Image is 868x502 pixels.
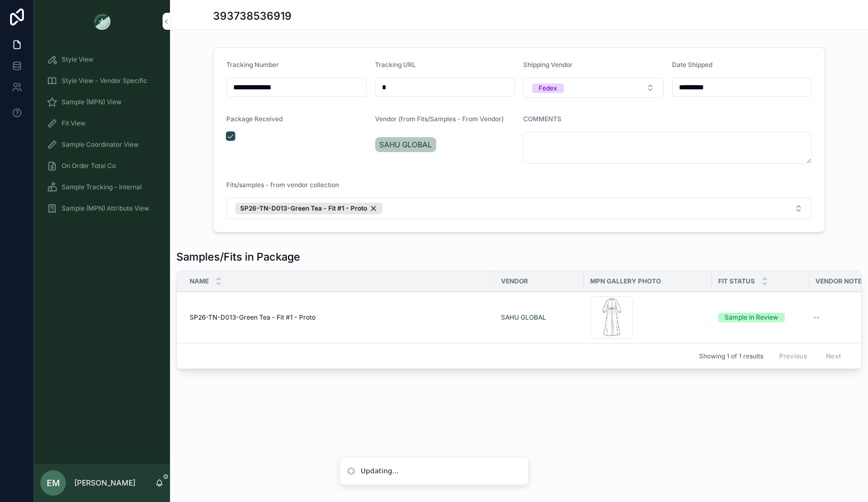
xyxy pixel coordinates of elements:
a: SAHU GLOBAL [501,313,577,322]
p: [PERSON_NAME] [74,478,135,488]
span: Fit View [62,119,86,128]
a: Sample Coordinator View [40,135,164,154]
span: COMMENTS [523,115,561,123]
span: Vendor (from Fits/Samples - From Vendor) [375,115,504,123]
span: On Order Total Co [62,162,116,170]
a: On Order Total Co [40,156,164,175]
a: Sample Tracking - Internal [40,178,164,197]
a: SP26-TN-D013-Green Tea - Fit #1 - Proto [190,313,488,322]
span: Shipping Vendor [523,61,573,69]
div: Sample In Review [725,313,778,322]
h1: 393738536919 [213,9,292,23]
span: Style View [62,55,93,64]
a: Style View - Vendor Specific [40,71,164,90]
div: Fedex [539,83,557,93]
span: Sample (MPN) View [62,98,122,106]
div: scrollable content [34,43,170,232]
span: MPN Gallery Photo [590,277,661,286]
span: Sample Tracking - Internal [62,183,142,191]
a: SAHU GLOBAL [501,313,546,322]
div: -- [813,313,820,322]
a: Style View [40,50,164,69]
span: SAHU GLOBAL [379,139,432,150]
div: Updating... [361,466,399,476]
button: Select Button [523,78,663,98]
span: Sample (MPN) Attribute View [62,204,149,213]
span: Tracking Number [226,61,279,69]
span: Tracking URL [375,61,416,69]
a: Sample In Review [718,313,803,322]
a: Sample (MPN) View [40,93,164,112]
a: Fit View [40,114,164,133]
span: Style View - Vendor Specific [62,77,147,85]
span: SP26-TN-D013-Green Tea - Fit #1 - Proto [240,204,367,213]
span: SP26-TN-D013-Green Tea - Fit #1 - Proto [190,313,316,322]
span: Vendor Notes [815,277,866,286]
img: App logo [93,13,110,30]
span: Showing 1 of 1 results [699,352,763,361]
span: Sample Coordinator View [62,140,139,149]
button: Select Button [226,198,812,219]
span: Name [190,277,209,286]
span: Fits/samples - from vendor collection [226,181,339,189]
span: EM [47,476,60,489]
span: Fit Status [718,277,755,286]
a: SAHU GLOBAL [375,137,436,152]
h1: Samples/Fits in Package [176,249,300,264]
span: Date Shipped [672,61,712,69]
a: Sample (MPN) Attribute View [40,199,164,218]
button: Unselect 2510 [235,203,382,214]
span: Package Received [226,115,283,123]
span: Vendor [501,277,528,286]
